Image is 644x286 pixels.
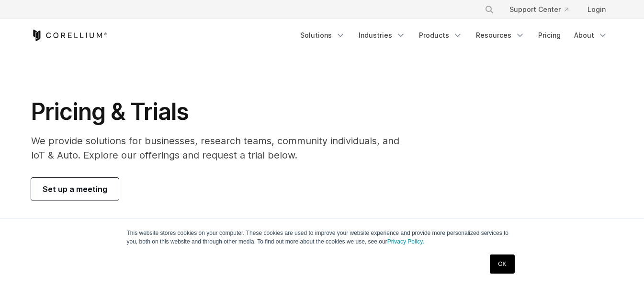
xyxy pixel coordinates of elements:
[502,1,576,18] a: Support Center
[127,229,518,246] p: This website stores cookies on your computer. These cookies are used to improve your website expe...
[473,1,613,18] div: Navigation Menu
[413,27,468,44] a: Products
[387,238,424,245] a: Privacy Policy.
[532,27,566,44] a: Pricing
[568,27,613,44] a: About
[294,27,613,44] div: Navigation Menu
[490,254,514,274] a: OK
[580,1,613,18] a: Login
[31,30,107,41] a: Corellium Home
[470,27,531,44] a: Resources
[294,27,351,44] a: Solutions
[31,134,413,162] p: We provide solutions for businesses, research teams, community individuals, and IoT & Auto. Explo...
[353,27,411,44] a: Industries
[43,183,107,195] span: Set up a meeting
[31,178,119,201] a: Set up a meeting
[481,1,498,18] button: Search
[31,97,413,126] h1: Pricing & Trials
